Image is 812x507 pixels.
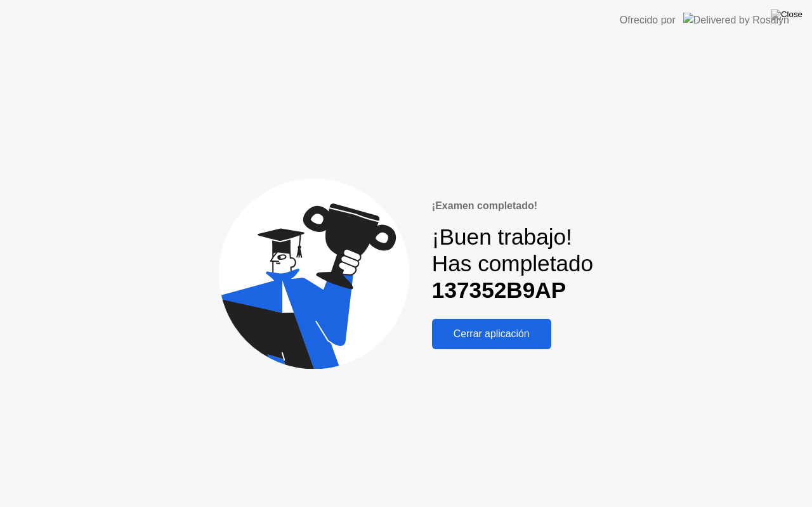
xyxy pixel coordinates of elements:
[436,328,547,340] div: Cerrar aplicación
[683,13,789,27] img: Delivered by Rosalyn
[432,198,593,214] div: ¡Examen completado!
[432,278,566,302] b: 137352B9AP
[771,10,802,20] img: Close
[620,13,676,28] div: Ofrecido por
[432,319,551,349] button: Cerrar aplicación
[432,224,593,304] div: ¡Buen trabajo! Has completado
